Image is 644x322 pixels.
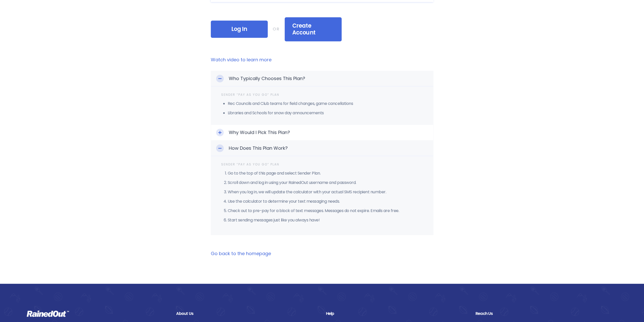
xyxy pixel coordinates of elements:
[228,170,423,176] li: Go to the top of this page and select Sender Plan.
[211,141,433,156] div: Toggle ExpandHow Does This Plan Work?
[292,22,334,36] span: Create Account
[211,21,268,38] div: Log In
[475,310,617,317] div: Reach Us
[211,250,271,257] a: Go back to the homepage
[211,56,433,63] a: Watch video to learn more
[218,26,260,33] span: Log In
[228,189,423,195] li: When you log in, we will update the calculator with your actual SMS recipient number.
[216,144,224,152] div: Toggle Expand
[273,26,280,32] div: OR
[216,129,224,136] div: Toggle Expand
[326,310,468,317] div: Help
[228,110,423,116] li: Libraries and Schools for snow day announcements
[285,17,342,41] div: Create Account
[228,208,423,214] li: Check out to pre-pay for a block of text messages. Messages do not expire. Emails are free.
[228,180,423,186] li: Scroll down and log in using your RainedOut username and password.
[228,217,423,223] li: Start sending messages just like you always have!
[216,75,224,82] div: Toggle Expand
[211,71,433,86] div: Toggle ExpandWho Typically Chooses This Plan?
[211,125,433,140] div: Toggle ExpandWhy Would I Pick This Plan?
[228,198,423,204] li: Use the calculator to determine your text messaging needs.
[221,161,423,168] div: Sender “Pay As You Go” Plan
[228,101,423,107] li: Rec Councils and Club teams for field changes, game cancellations
[221,91,423,98] div: Sender “Pay As You Go” Plan
[176,310,318,317] div: About Us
